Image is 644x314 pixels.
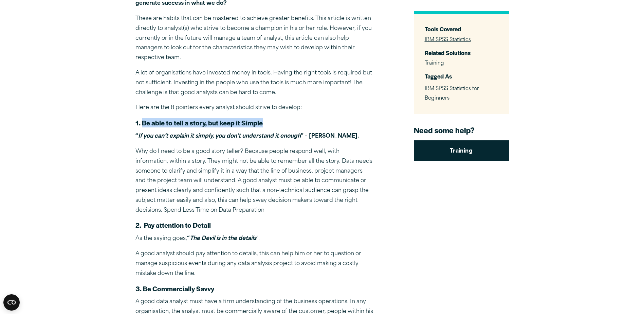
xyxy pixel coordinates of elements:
[190,236,256,241] em: The Devil is in the details
[135,249,373,278] p: A good analyst should pay attention to details, this can help him or her to question or manage su...
[414,125,509,135] h4: Need some help?
[425,25,498,33] h3: Tools Covered
[425,61,444,66] a: Training
[135,234,373,244] p: As the saying goes, ”.
[414,140,509,161] a: Training
[135,68,373,98] p: A lot of organisations have invested money in tools. Having the right tools is required but not s...
[135,118,263,127] strong: 1. Be able to tell a story, but keep it Simple
[425,37,471,42] a: IBM SPSS Statistics
[135,220,211,230] strong: 2. Pay attention to Detail
[425,86,479,101] span: IBM SPSS Statistics for Beginners
[135,14,373,63] p: These are habits that can be mastered to achieve greater benefits. This article is written direct...
[135,147,373,215] p: Why do I need to be a good story teller? Because people respond well, with information, within a ...
[135,134,359,139] strong: “ ” – [PERSON_NAME].
[135,103,373,113] p: Here are the 8 pointers every analyst should strive to develop:
[425,49,498,56] h3: Related Solutions
[135,284,214,293] strong: 3. Be Commercially Savvy
[3,294,20,311] button: Open CMP widget
[425,72,498,80] h3: Tagged As
[187,236,256,241] strong: “
[138,134,301,139] em: If you can’t explain it simply, you don’t understand it enough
